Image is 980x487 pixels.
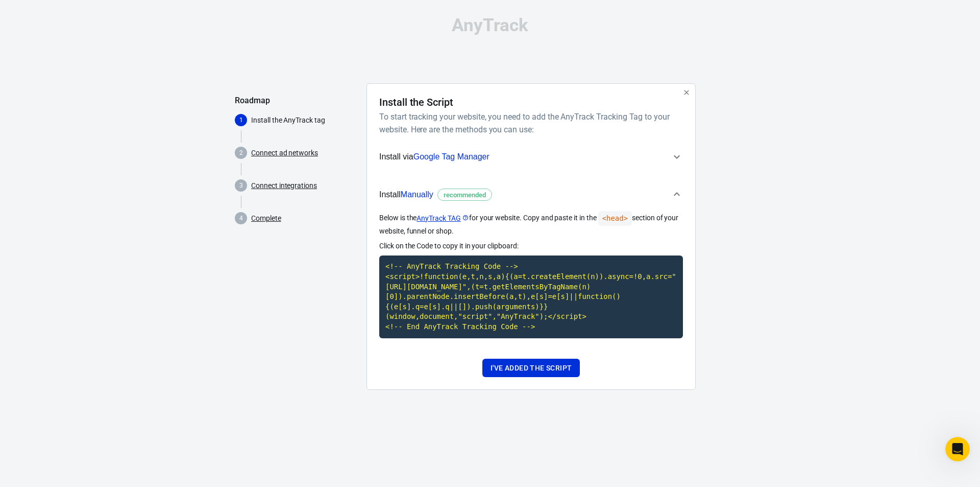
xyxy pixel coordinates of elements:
text: 2 [239,149,243,156]
p: Below is the for your website. Copy and paste it in the section of your website, funnel or shop. [379,211,683,237]
p: Install the AnyTrack tag [251,115,358,126]
span: Google Tag Manager [413,152,489,161]
div: AnyTrack [235,16,745,34]
code: <head> [598,211,632,226]
h5: Roadmap [235,96,358,106]
h4: Install the Script [379,96,453,108]
a: AnyTrack TAG [416,213,469,224]
h6: To start tracking your website, you need to add the AnyTrack Tracking Tag to your website. Here a... [379,110,679,136]
button: I've added the script [482,359,580,378]
iframe: Intercom live chat [945,437,970,461]
span: recommended [440,190,489,200]
text: 4 [239,215,243,222]
span: Manually [401,190,433,199]
code: Click to copy [379,256,683,338]
a: Complete [251,213,281,224]
p: Click on the Code to copy it in your clipboard: [379,241,683,251]
a: Connect integrations [251,180,317,191]
button: Install viaGoogle Tag Manager [379,144,683,170]
span: Install [379,188,492,201]
text: 1 [239,117,243,124]
text: 3 [239,182,243,189]
button: InstallManuallyrecommended [379,178,683,212]
a: Connect ad networks [251,148,318,158]
span: Install via [379,150,489,164]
